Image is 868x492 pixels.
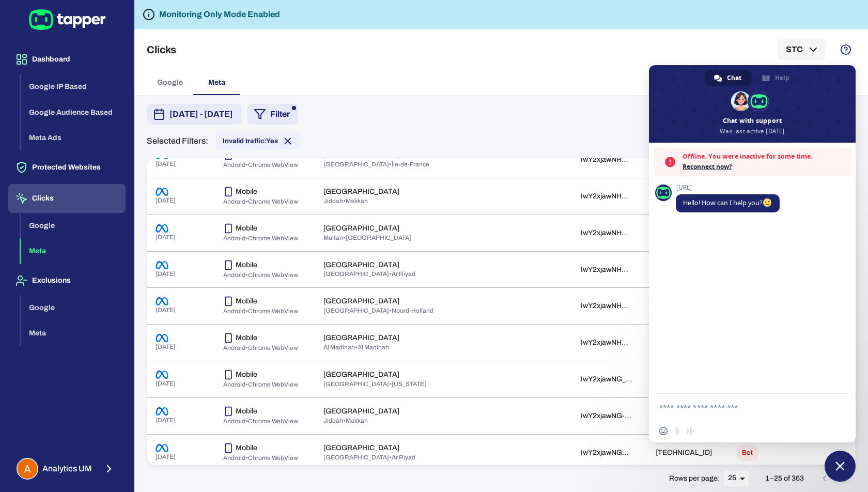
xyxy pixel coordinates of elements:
[647,178,727,214] td: [TECHNICAL_ID]
[21,295,126,321] button: Google
[647,361,727,398] td: [TECHNICAL_ID]
[765,474,804,483] p: 1–25 of 363
[323,234,411,241] span: Multan • [GEOGRAPHIC_DATA]
[236,370,257,379] p: Mobile
[8,162,126,171] a: Protected Websites
[323,344,389,351] span: Al Madinah • Al Madinah
[21,74,126,100] button: Google IP Based
[21,133,126,142] a: Meta Ads
[223,454,298,462] span: Android • Chrome WebView
[323,224,399,233] p: [GEOGRAPHIC_DATA]
[8,45,126,74] button: Dashboard
[147,136,208,146] p: Selected Filters:
[323,297,399,306] p: [GEOGRAPHIC_DATA]
[21,100,126,126] button: Google Audience Based
[323,187,399,196] p: [GEOGRAPHIC_DATA]
[323,307,433,314] span: [GEOGRAPHIC_DATA] • Noord-Holland
[581,411,632,421] div: IwY2xjawNG-glleHRuA2FlbQEwAGFkaWQBqyeDbSaGxAEeF4RdRKHe7In4-bfbWxd4ZchlPH9YfJwhDFDvNURwRt1YM_LAlNF...
[581,448,632,457] div: IwY2xjawNG9SFleHRuA2FlbQEwAGFkaWQBqyerc8h_FAEesWaXLuWVGSwRztgQ_e9ME0T7bFTvg4tEa5BdgvspjJjSpWeZucx...
[8,184,126,213] button: Clicks
[236,260,257,270] p: Mobile
[323,270,415,278] span: [GEOGRAPHIC_DATA] • Ar Riyad
[647,325,727,361] td: [TECHNICAL_ID]
[323,454,415,461] span: [GEOGRAPHIC_DATA] • Ar Riyad
[323,161,429,168] span: [GEOGRAPHIC_DATA] • Île-de-France
[581,375,632,384] div: IwY2xjawNG_aFleHRuA2FlbQEwAGFkaWQBqyeDbSaGxAEe75aU7o2grJIlqagoJpKnzoKp9A6PV7wob5N_-V3dg_jyGcLTMmH...
[236,407,257,416] p: Mobile
[223,418,298,425] span: Android • Chrome WebView
[147,104,241,125] button: [DATE] - [DATE]
[21,328,126,337] a: Meta
[236,187,257,196] p: Mobile
[323,260,399,270] p: [GEOGRAPHIC_DATA]
[825,451,856,482] div: Close chat
[21,302,126,311] a: Google
[143,8,155,21] svg: Tapper is not blocking any fraudulent activity for this domain
[581,265,632,274] div: IwY2xjawNHBk1leHRuA2FlbQEwAGFkaWQBqyeDbSaGxAEeQLlZN3XEqqRn1peZwNE5nULAcNxTfVcxwzm0ZcyPzNzQ8C4CRq4...
[8,54,126,63] a: Dashboard
[157,78,183,87] span: Google
[156,306,176,314] span: [DATE]
[247,104,298,125] button: Filter
[647,141,727,178] td: [TECHNICAL_ID]
[156,417,176,424] span: [DATE]
[147,43,176,56] h5: Clicks
[705,70,752,86] div: Chat
[323,443,399,453] p: [GEOGRAPHIC_DATA]
[8,275,126,284] a: Exclusions
[21,320,126,346] button: Meta
[21,107,126,116] a: Google Audience Based
[156,234,176,241] span: [DATE]
[323,333,399,343] p: [GEOGRAPHIC_DATA]
[223,344,298,351] span: Android • Chrome WebView
[42,464,92,474] span: Analytics UM
[683,151,846,162] span: Offline. You were inactive for some time.
[21,213,126,239] button: Google
[156,343,176,350] span: [DATE]
[21,125,126,151] button: Meta Ads
[223,198,298,205] span: Android • Chrome WebView
[323,407,399,416] p: [GEOGRAPHIC_DATA]
[223,161,298,168] span: Android • Chrome WebView
[169,108,233,120] span: [DATE] - [DATE]
[581,192,632,201] div: IwY2xjawNHCOFleHRuA2FlbQEwAGFkaWQBqyeDbSaGxAEeFnNmnrvopCWhlfDx0hvpjl9hcNWLCV98BHLUpEHlwb5cMGW7J70...
[156,380,176,387] span: [DATE]
[236,333,257,343] p: Mobile
[736,449,759,457] span: Bot
[647,288,727,325] td: [TECHNICAL_ID]
[647,214,727,251] td: [TECHNICAL_ID]
[21,246,126,255] a: Meta
[21,238,126,264] button: Meta
[8,153,126,182] button: Protected Websites
[18,459,37,479] img: Analytics UM
[659,427,668,435] span: Insert an emoji
[778,39,826,60] button: STC
[21,220,126,229] a: Google
[581,155,632,164] div: IwY2xjawNHDG9leHRuA2FlbQEwAGFkaWQBqyeDbSaGxAEe3Lm7ArSa7NboBAMhXPQJ8Xiwz_vqWq4lsQzXbZ-3TojoO_krPtm...
[223,235,298,242] span: Android • Chrome WebView
[208,78,225,87] span: Meta
[323,370,399,379] p: [GEOGRAPHIC_DATA]
[156,270,176,278] span: [DATE]
[223,137,278,145] span: Invalid traffic: Yes
[323,380,426,388] span: [GEOGRAPHIC_DATA] • [US_STATE]
[581,338,632,347] div: IwY2xjawNHAYJleHRuA2FlbQEwAGFkaWQBqyeDbSaGxAEeJhs3AZZZcuz7Vu9MmN_9W5S8xo2e6Sye2aCEqx3VJIQPA8IPJ9g...
[223,381,298,388] span: Android • Chrome WebView
[8,266,126,295] button: Exclusions
[8,193,126,202] a: Clicks
[647,435,727,471] td: [TECHNICAL_ID]
[683,162,846,172] span: Reconnect now?
[223,271,298,279] span: Android • Chrome WebView
[647,251,727,288] td: [TECHNICAL_ID]
[647,398,727,435] td: [TECHNICAL_ID]
[156,453,176,460] span: [DATE]
[156,197,176,204] span: [DATE]
[159,8,280,21] h6: Monitoring Only Mode Enabled
[236,297,257,306] p: Mobile
[683,198,772,207] span: Hello! How can I help you?
[216,133,300,149] div: Invalid traffic:Yes
[581,301,632,311] div: IwY2xjawNHBQBleHRuA2FlbQEwAGFkaWQBqyeDbSaGxAEeglFPZ1rbWXMoOOMfTimMeKBtx84BHt4vTawN9WXMNsWCQhKJUIq...
[676,184,780,191] span: [URL]
[223,308,298,315] span: Android • Chrome WebView
[323,197,368,205] span: Jiddah • Makkah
